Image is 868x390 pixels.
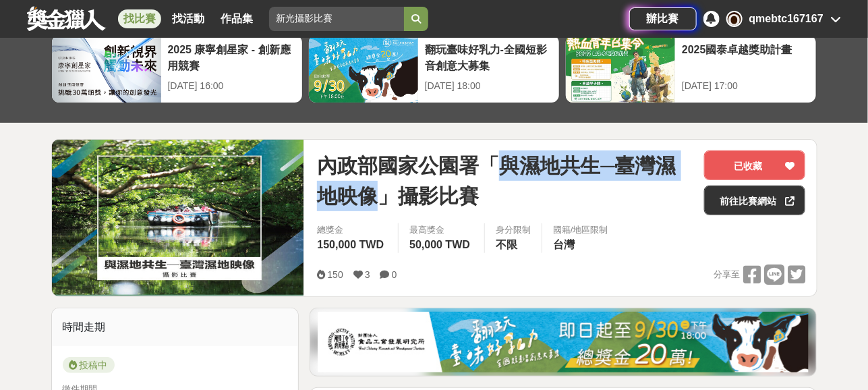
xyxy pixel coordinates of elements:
div: [DATE] 16:00 [168,79,295,93]
a: 找活動 [167,9,210,28]
span: 3 [365,269,370,280]
span: 分享至 [714,264,740,285]
div: 2025 康寧創星家 - 創新應用競賽 [168,42,295,72]
img: Cover Image [52,140,304,296]
span: 內政部國家公園署「與濕地共生─臺灣濕地映像」攝影比賽 [317,150,693,211]
div: [DATE] 17:00 [682,79,809,93]
span: 總獎金 [317,223,387,237]
div: 身分限制 [496,223,531,237]
div: 2025國泰卓越獎助計畫 [682,42,809,72]
span: 最高獎金 [409,223,473,237]
a: 2025 康寧創星家 - 創新應用競賽[DATE] 16:00 [51,34,303,103]
div: 時間走期 [52,308,299,346]
span: 台灣 [553,239,575,250]
a: 辦比賽 [629,7,697,30]
span: 50,000 TWD [409,239,470,250]
div: 翻玩臺味好乳力-全國短影音創意大募集 [425,42,552,72]
a: 翻玩臺味好乳力-全國短影音創意大募集[DATE] 18:00 [308,34,560,103]
a: 找比賽 [118,9,161,28]
a: 2025國泰卓越獎助計畫[DATE] 17:00 [565,34,817,103]
span: 0 [392,269,397,280]
div: qmebtc167167 [749,11,823,27]
img: 1c81a89c-c1b3-4fd6-9c6e-7d29d79abef5.jpg [318,312,809,372]
span: 150,000 TWD [317,239,384,250]
span: 投稿中 [63,357,115,373]
span: 150 [327,269,343,280]
a: 前往比賽網站 [704,186,805,215]
button: 已收藏 [704,150,805,180]
input: 全球自行車設計比賽 [269,7,404,31]
div: Q [726,11,743,27]
div: 國籍/地區限制 [553,223,608,237]
div: [DATE] 18:00 [425,79,552,93]
a: 作品集 [215,9,258,28]
span: 不限 [496,239,517,250]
